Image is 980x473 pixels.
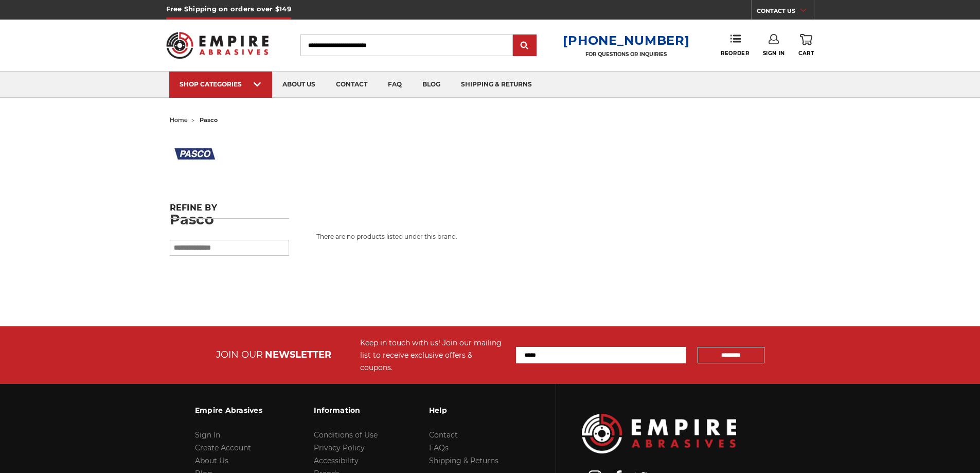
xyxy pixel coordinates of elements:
span: NEWSLETTER [265,349,331,360]
a: Conditions of Use [314,430,378,440]
div: SHOP CATEGORIES [180,80,262,88]
p: FOR QUESTIONS OR INQUIRIES [563,51,689,58]
a: FAQs [429,443,449,452]
p: There are no products listed under this brand. [316,232,811,241]
h3: Empire Abrasives [195,399,262,421]
a: Accessibility [314,456,359,465]
h3: Information [314,399,378,421]
a: contact [326,72,378,98]
a: CONTACT US [757,5,814,20]
a: [PHONE_NUMBER] [563,33,689,48]
a: Sign In [195,430,220,440]
a: about us [272,72,326,98]
span: Reorder [721,50,749,57]
span: pasco [200,116,218,124]
a: Reorder [721,34,749,56]
img: pasco%20logo_1427640456__88397.original.jpg [170,128,221,179]
a: faq [378,72,412,98]
a: Privacy Policy [314,443,365,452]
span: Sign In [763,50,785,57]
span: JOIN OUR [216,349,263,360]
a: Create Account [195,443,251,452]
h1: Pasco [170,213,811,226]
h5: Refine by [170,203,289,219]
img: Empire Abrasives [166,25,269,65]
a: About Us [195,456,228,465]
a: Shipping & Returns [429,456,498,465]
a: shipping & returns [451,72,542,98]
img: Empire Abrasives Logo Image [582,414,736,453]
input: Submit [514,36,535,56]
h3: Help [429,399,498,421]
a: Contact [429,430,458,440]
a: Cart [798,34,814,57]
div: Keep in touch with us! Join our mailing list to receive exclusive offers & coupons. [360,337,506,374]
a: blog [412,72,451,98]
a: home [170,116,188,124]
span: Cart [798,50,814,57]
